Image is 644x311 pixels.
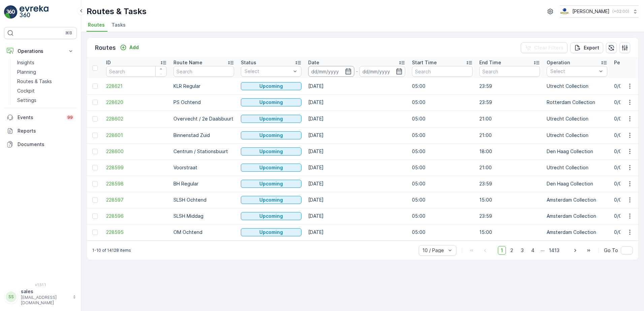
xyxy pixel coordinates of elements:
[241,59,256,66] p: Status
[560,5,639,18] button: [PERSON_NAME](+02:00)
[173,197,234,203] p: SLSH Ochtend
[92,248,131,253] p: 1-10 of 14128 items
[173,213,234,219] p: SLSH Middag
[241,212,301,220] button: Upcoming
[479,148,540,155] p: 18:00
[14,96,77,105] a: Settings
[106,164,167,171] a: 228599
[412,197,473,203] p: 05:00
[18,114,62,121] p: Events
[305,78,409,94] td: [DATE]
[359,66,406,77] input: dd/mm/yyyy
[173,132,234,139] p: Binnenstad Zuid
[14,86,77,96] a: Cockpit
[17,69,36,75] p: Planning
[18,48,63,55] p: Operations
[18,141,74,148] p: Documents
[412,99,473,106] p: 05:00
[479,229,540,236] p: 15:00
[479,115,540,122] p: 21:00
[479,83,540,90] p: 23:59
[92,116,98,122] div: Toggle Row Selected
[111,22,126,28] span: Tasks
[4,111,77,124] a: Events99
[21,288,69,295] p: sales
[612,9,629,14] p: ( +02:00 )
[21,295,69,306] p: [EMAIL_ADDRESS][DOMAIN_NAME]
[412,115,473,122] p: 05:00
[305,176,409,192] td: [DATE]
[92,133,98,138] div: Toggle Row Selected
[479,164,540,171] p: 21:00
[173,164,234,171] p: Voorstraat
[95,43,116,53] p: Routes
[106,99,167,106] span: 228620
[18,128,74,134] p: Reports
[412,132,473,139] p: 05:00
[308,59,319,66] p: Date
[412,229,473,236] p: 05:00
[106,83,167,90] a: 228621
[479,66,540,77] input: Search
[614,59,644,66] p: Performance
[305,94,409,110] td: [DATE]
[106,148,167,155] a: 228600
[528,246,538,255] span: 4
[173,229,234,236] p: OM Ochtend
[560,8,570,15] img: basis-logo_rgb2x.png
[547,197,607,203] p: Amsterdam Collection
[106,180,167,187] span: 228598
[241,228,301,236] button: Upcoming
[521,42,568,53] button: Clear Filters
[412,164,473,171] p: 05:00
[129,44,139,51] p: Add
[507,246,516,255] span: 2
[106,132,167,139] a: 228601
[518,246,527,255] span: 3
[241,115,301,123] button: Upcoming
[241,98,301,106] button: Upcoming
[305,127,409,143] td: [DATE]
[308,66,354,77] input: dd/mm/yyyy
[14,58,77,67] a: Insights
[4,288,77,306] button: SSsales[EMAIL_ADDRESS][DOMAIN_NAME]
[106,59,111,66] p: ID
[92,100,98,105] div: Toggle Row Selected
[570,42,603,53] button: Export
[92,165,98,170] div: Toggle Row Selected
[412,148,473,155] p: 05:00
[412,59,437,66] p: Start Time
[106,213,167,219] a: 228596
[305,192,409,208] td: [DATE]
[584,44,599,51] p: Export
[4,44,77,58] button: Operations
[92,230,98,235] div: Toggle Row Selected
[547,132,607,139] p: Utrecht Collection
[92,213,98,219] div: Toggle Row Selected
[92,181,98,186] div: Toggle Row Selected
[106,197,167,203] a: 228597
[65,30,72,36] p: ⌘B
[6,291,17,302] div: SS
[245,68,291,75] p: Select
[479,197,540,203] p: 15:00
[547,148,607,155] p: Den Haag Collection
[498,246,506,255] span: 1
[88,22,105,28] span: Routes
[173,83,234,90] p: KLR Regular
[106,115,167,122] span: 228602
[547,180,607,187] p: Den Haag Collection
[547,229,607,236] p: Amsterdam Collection
[4,283,77,287] span: v 1.51.1
[14,77,77,86] a: Routes & Tasks
[241,82,301,90] button: Upcoming
[259,229,283,236] p: Upcoming
[479,213,540,219] p: 23:59
[356,67,358,75] p: -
